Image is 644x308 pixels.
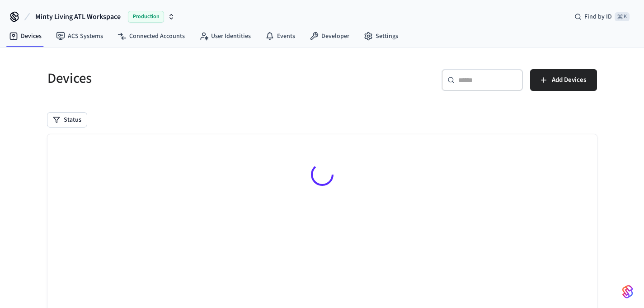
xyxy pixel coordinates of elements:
[552,74,586,86] span: Add Devices
[258,28,302,44] a: Events
[622,284,633,299] img: SeamLogoGradient.69752ec5.svg
[47,113,87,127] button: Status
[530,69,597,91] button: Add Devices
[47,69,317,88] h5: Devices
[2,28,49,44] a: Devices
[110,28,192,44] a: Connected Accounts
[35,11,121,22] span: Minty Living ATL Workspace
[49,28,110,44] a: ACS Systems
[615,12,630,21] span: ⌘ K
[302,28,357,44] a: Developer
[567,9,637,25] div: Find by ID⌘ K
[584,12,612,21] span: Find by ID
[192,28,258,44] a: User Identities
[128,11,164,23] span: Production
[357,28,405,44] a: Settings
